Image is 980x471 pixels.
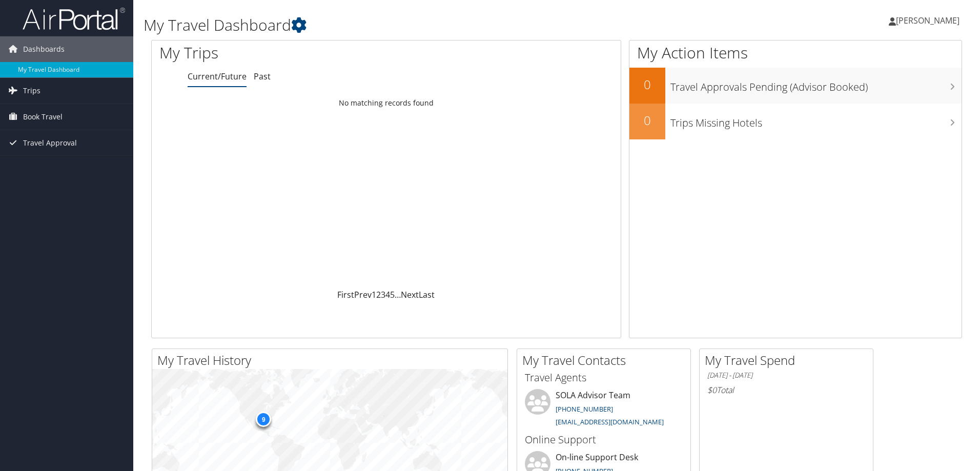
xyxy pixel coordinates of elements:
h6: Total [707,384,865,396]
img: airportal-logo.png [23,7,125,31]
a: 3 [381,289,385,300]
h2: My Travel Spend [705,352,873,369]
td: No matching records found [152,94,621,112]
span: … [395,289,401,300]
span: Book Travel [23,104,63,130]
a: 0Travel Approvals Pending (Advisor Booked) [629,68,962,104]
h1: My Action Items [629,42,962,64]
h2: 0 [629,112,665,129]
h1: My Trips [159,42,418,64]
a: 2 [376,289,381,300]
h2: 0 [629,76,665,93]
h3: Travel Agents [525,371,683,385]
a: [EMAIL_ADDRESS][DOMAIN_NAME] [556,417,664,426]
a: Next [401,289,419,300]
h3: Travel Approvals Pending (Advisor Booked) [670,75,962,94]
a: 0Trips Missing Hotels [629,104,962,139]
a: Last [419,289,435,300]
h2: My Travel History [157,352,507,369]
h6: [DATE] - [DATE] [707,371,865,380]
a: 5 [390,289,395,300]
a: First [337,289,354,300]
div: 9 [256,412,271,427]
a: [PHONE_NUMBER] [556,404,613,414]
a: Prev [354,289,372,300]
span: $0 [707,384,717,396]
a: Current/Future [188,71,247,82]
h1: My Travel Dashboard [144,14,695,36]
a: Past [254,71,271,82]
h2: My Travel Contacts [522,352,690,369]
span: Travel Approval [23,130,77,156]
h3: Online Support [525,433,683,447]
h3: Trips Missing Hotels [670,111,962,130]
a: [PERSON_NAME] [889,5,970,36]
a: 1 [372,289,376,300]
span: Dashboards [23,36,65,62]
span: [PERSON_NAME] [896,15,959,26]
span: Trips [23,78,40,104]
li: SOLA Advisor Team [520,389,688,431]
a: 4 [385,289,390,300]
